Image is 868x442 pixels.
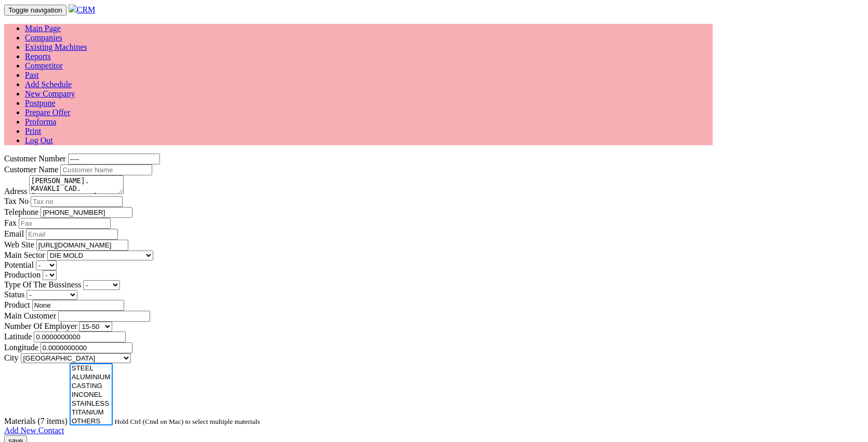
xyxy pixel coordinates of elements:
[4,218,17,227] label: Fax
[36,240,128,251] input: Web site
[71,391,112,399] option: INCONEL
[19,218,111,229] input: Fax
[4,290,24,299] label: Status
[25,136,53,145] a: Log Out
[25,127,41,135] a: Print
[26,229,118,240] input: Email
[71,408,112,417] option: TITANIUM
[25,52,51,61] a: Reports
[25,61,63,70] a: Competitor
[4,270,41,279] label: Production
[4,187,27,196] label: Adress
[25,33,62,42] a: Companies
[4,208,38,216] label: Telephone
[4,260,34,269] label: Potential
[71,399,112,408] option: STAINLESS
[4,417,68,425] label: Materials (7 items)
[25,43,87,51] a: Existing Machines
[4,165,58,174] label: Customer Name
[25,89,75,98] a: New Company
[4,229,24,238] label: Email
[41,207,132,218] input: Telephone
[71,382,112,391] option: CASTING
[71,364,112,373] option: STEEL
[25,117,56,126] a: Proforma
[69,5,96,14] a: CRM
[4,280,81,289] label: Type Of The Bussiness
[25,24,61,33] a: Main Page
[69,4,77,12] img: header.png
[4,197,29,205] label: Tax No
[4,311,56,320] label: Main Customer
[29,175,124,194] textarea: [PERSON_NAME]. KAVAKLI CAD. [STREET_ADDRESS]
[4,5,66,16] button: Toggle navigation
[71,417,112,426] option: OTHERS
[4,322,77,330] label: Number Of Employer
[25,99,56,107] a: Postpone
[4,332,32,341] label: Latitude
[71,373,112,382] option: ALUMINIUM
[25,71,39,79] a: Past
[31,196,123,207] input: Tax no
[4,426,64,435] a: Add New Contact
[8,6,62,14] span: Toggle navigation
[4,343,38,352] label: Longitude
[60,164,152,175] input: Customer Name
[68,154,160,164] input: Customer No
[25,108,70,117] a: Prepare Offer
[4,240,34,249] label: Web Site
[4,353,19,362] label: City
[4,154,66,163] label: Customer Number
[4,251,45,259] label: Main Sector
[115,418,260,425] small: Hold Ctrl (Cmd on Mac) to select multiple materials
[4,300,30,309] label: Product
[25,80,72,89] a: Add Schedule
